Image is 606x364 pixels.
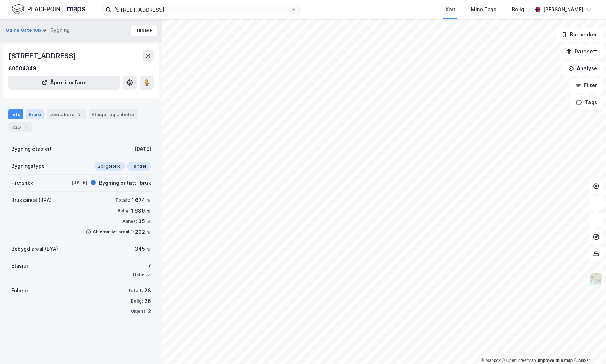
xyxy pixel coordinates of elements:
div: Eiere [26,109,44,119]
div: 1 639 ㎡ [131,207,151,215]
button: Analyse [562,61,603,76]
div: 2 [148,307,151,316]
div: Bruksareal (BRA) [11,196,52,204]
div: Leietakere [47,109,86,119]
div: Bolig: [131,298,143,304]
img: Z [589,273,603,286]
div: Historikk [11,179,33,187]
div: 28 [144,286,151,295]
button: Bokmerker [556,28,603,42]
button: Filter [569,78,603,93]
div: [STREET_ADDRESS] [8,50,78,61]
input: Søk på adresse, matrikkel, gårdeiere, leietakere eller personer [111,4,291,15]
div: Bebygd areal (BYA) [11,245,58,253]
a: Mapbox [481,358,501,363]
button: Tilbake [131,25,157,36]
a: OpenStreetMap [502,358,536,363]
div: Kontrollprogram for chat [571,330,606,364]
div: 345 ㎡ [135,245,151,253]
div: 1 [22,124,29,131]
div: 7 [133,262,151,270]
div: 3 [76,111,83,118]
div: 80504349 [8,64,36,73]
div: Bolig: [117,208,129,214]
div: Mine Tags [471,5,496,14]
div: Totalt: [115,197,130,203]
div: Annet: [122,219,137,224]
div: [DATE] [59,179,87,186]
div: Etasjer og enheter [91,111,135,118]
div: 35 ㎡ [138,217,151,226]
div: 1 674 ㎡ [132,196,151,204]
img: logo.f888ab2527a4732fd821a326f86c7f29.svg [11,3,85,16]
iframe: Chat Widget [571,330,606,364]
div: 292 ㎡ [135,228,151,236]
button: Tags [570,95,603,109]
div: Totalt: [128,288,143,293]
div: Alternativt areal 1: [93,229,134,235]
div: 26 [144,297,151,305]
div: Bygning er tatt i bruk [99,179,151,187]
div: Heis: [133,272,144,278]
div: Ukjent: [131,309,146,314]
div: ESG [8,122,32,132]
button: Åpne i ny fane [8,76,120,90]
a: Improve this map [538,358,573,363]
div: Kart [446,5,455,14]
div: Bygning etablert [11,145,52,153]
div: Enheter [11,286,30,295]
div: Etasjer [11,262,28,270]
div: [DATE] [134,145,151,153]
div: Bolig [512,5,524,14]
div: Bygningstype [11,162,45,170]
button: Datasett [560,44,603,59]
button: Odins Gate 10b [6,27,42,34]
div: Info [8,109,23,119]
div: [PERSON_NAME] [543,5,583,14]
div: Bygning [50,26,70,35]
